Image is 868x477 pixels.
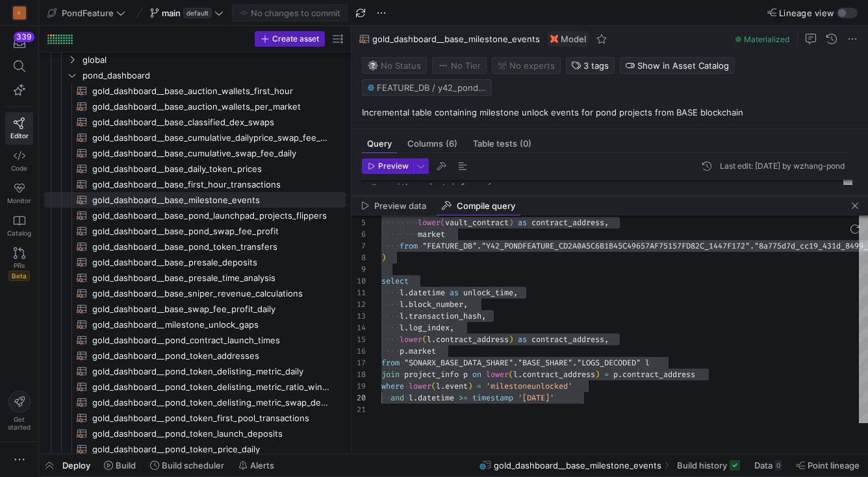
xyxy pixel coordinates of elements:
[351,334,366,345] div: 15
[351,252,366,263] div: 8
[351,240,366,252] div: 7
[44,410,346,426] a: gold_dashboard__pond_token_first_pool_transactions​​​​​​​​​​
[92,84,331,99] span: gold_dashboard__base_auction_wallets_first_hour​​​​​​​​​​
[432,57,487,74] button: No tierNo Tier
[473,140,531,148] span: Table tests
[418,393,454,403] span: datetime
[44,239,346,254] a: gold_dashboard__base_pond_token_transfers​​​​​​​​​​
[44,410,346,426] div: Press SPACE to select this row.
[44,395,346,410] div: Press SPACE to select this row.
[513,287,518,298] span: ,
[671,454,746,476] button: Build history
[5,385,33,436] button: Getstarted
[92,115,331,130] span: gold_dashboard__base_classified_dex_swaps​​​​​​​​​​
[472,393,513,403] span: timestamp
[477,381,481,391] span: =
[572,358,577,368] span: .
[409,323,450,333] span: log_index
[44,286,346,301] a: gold_dashboard__base_sniper_revenue_calculations​​​​​​​​​​
[518,369,522,380] span: .
[381,369,400,380] span: join
[351,322,366,334] div: 14
[233,454,280,476] button: Alerts
[518,334,527,345] span: as
[14,262,25,269] span: PRs
[381,381,404,391] span: where
[362,158,413,174] button: Preview
[10,132,29,140] span: Editor
[8,415,31,431] span: Get started
[486,381,572,391] span: 'milestoneunlocked'
[709,241,750,251] span: 1447F172"
[509,60,555,71] span: No expert s
[409,311,481,321] span: transaction_hash
[463,299,468,310] span: ,
[790,454,865,476] button: Point lineage
[44,317,346,332] a: gold_dashboard__milestone_unlock_gaps​​​​​​​​​​
[492,57,561,74] button: No experts
[748,454,787,476] button: Data0
[409,381,431,391] span: lower
[92,317,331,332] span: gold_dashboard__milestone_unlock_gaps​​​​​​​​​​
[362,79,492,96] button: FEATURE_DB / y42_pondfeature_main / GOLD_DASHBOARD__BASE_MILESTONE_EVENTS
[92,349,331,363] span: gold_dashboard__pond_token_addresses​​​​​​​​​​
[374,202,426,210] span: Preview data
[92,426,331,441] span: gold_dashboard__pond_token_launch_deposits​​​​​​​​​​
[413,393,418,403] span: .
[44,208,346,223] a: gold_dashboard__base_pond_launchpad_projects_flippers​​​​​​​​​​
[44,114,346,130] div: Press SPACE to select this row.
[513,369,518,380] span: l
[44,208,346,223] div: Press SPACE to select this row.
[272,34,319,43] span: Create asset
[44,270,346,286] div: Press SPACE to select this row.
[44,379,346,395] a: gold_dashboard__pond_token_delisting_metric_ratio_windows​​​​​​​​​​
[44,114,346,130] a: gold_dashboard__base_classified_dex_swaps​​​​​​​​​​
[381,276,409,286] span: select
[446,140,457,148] span: (6)
[422,241,477,251] span: "FEATURE_DB"
[351,369,366,380] div: 18
[44,177,346,192] a: gold_dashboard__base_first_hour_transactions​​​​​​​​​​
[400,311,404,321] span: l
[116,460,136,471] span: Build
[44,52,346,67] div: Press SPACE to select this row.
[720,162,845,171] div: Last edit: [DATE] by wzhang-pond
[44,254,346,270] div: Press SPACE to select this row.
[5,210,33,242] a: Catalog
[400,241,418,251] span: from
[400,299,404,310] span: l
[5,177,33,210] a: Monitor
[404,287,409,298] span: .
[450,323,454,333] span: ,
[183,8,212,18] span: default
[44,426,346,441] a: gold_dashboard__pond_token_launch_deposits​​​​​​​​​​
[250,460,274,471] span: Alerts
[808,460,860,471] span: Point lineage
[445,381,468,391] span: event
[5,2,33,24] a: C
[144,454,230,476] button: Build scheduler
[7,229,31,237] span: Catalog
[754,460,772,471] span: Data
[44,363,346,379] div: Press SPACE to select this row.
[5,112,33,145] a: Editor
[44,161,346,177] div: Press SPACE to select this row.
[566,57,615,74] button: 3 tags
[44,192,346,208] div: Press SPACE to select this row.
[583,60,609,71] span: 3 tags
[620,57,735,74] button: Show in Asset Catalog
[44,192,346,208] a: gold_dashboard__base_milestone_events​​​​​​​​​​
[44,426,346,441] div: Press SPACE to select this row.
[481,241,709,251] span: "Y42_PONDFEATURE_CD2A0A5C6B1B45C49657AF75157FD82C_
[44,239,346,254] div: Press SPACE to select this row.
[44,332,346,348] div: Press SPACE to select this row.
[351,357,366,369] div: 17
[436,381,440,391] span: l
[44,301,346,317] a: gold_dashboard__base_swap_fee_profit_daily​​​​​​​​​​
[98,454,142,476] button: Build
[351,380,366,392] div: 19
[44,254,346,270] a: gold_dashboard__base_presale_deposits​​​​​​​​​​
[14,32,34,42] div: 339
[775,460,782,471] div: 0
[44,317,346,332] div: Press SPACE to select this row.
